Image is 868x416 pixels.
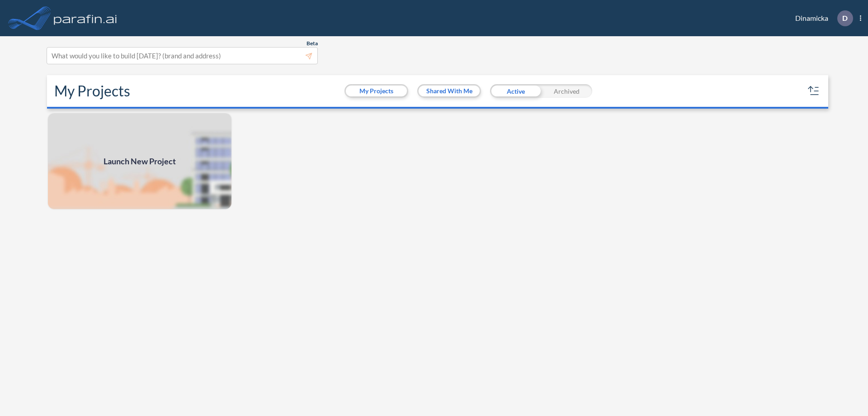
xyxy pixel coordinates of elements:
[54,82,130,100] h2: My Projects
[52,9,119,27] img: logo
[490,84,541,98] div: Active
[307,40,318,47] span: Beta
[419,86,480,96] button: Shared With Me
[47,112,232,210] a: Launch New Project
[541,84,592,98] div: Archived
[782,10,861,26] div: Dinamicka
[104,155,176,167] span: Launch New Project
[807,84,821,98] button: sort
[842,14,848,22] p: D
[346,86,407,96] button: My Projects
[47,112,232,210] img: add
